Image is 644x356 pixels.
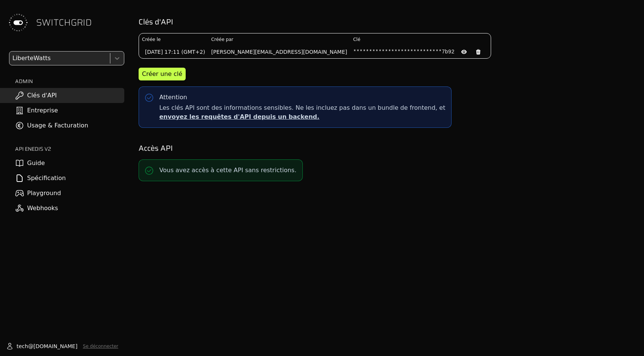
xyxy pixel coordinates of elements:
[350,33,491,45] th: Clé
[6,11,30,35] img: Switchgrid Logo
[34,342,78,350] span: [DOMAIN_NAME]
[142,70,182,79] div: Créer une clé
[159,103,445,121] span: Les clés API sont des informations sensibles. Ne les incluez pas dans un bundle de frontend, et
[208,33,350,45] th: Créée par
[28,342,34,350] span: @
[159,93,187,102] div: Attention
[159,166,296,175] p: Vous avez accès à cette API sans restrictions.
[17,342,28,350] span: tech
[208,45,350,58] td: [PERSON_NAME][EMAIL_ADDRESS][DOMAIN_NAME]
[139,33,208,45] th: Créée le
[139,45,208,58] td: [DATE] 17:11 (GMT+2)
[159,112,445,121] p: envoyez les requêtes d'API depuis un backend.
[139,17,633,27] h2: Clés d'API
[36,17,92,29] span: SWITCHGRID
[139,68,186,80] button: Créer une clé
[139,143,633,153] h2: Accès API
[15,77,124,85] h2: ADMIN
[83,343,118,349] button: Se déconnecter
[15,145,124,153] h2: API ENEDIS v2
